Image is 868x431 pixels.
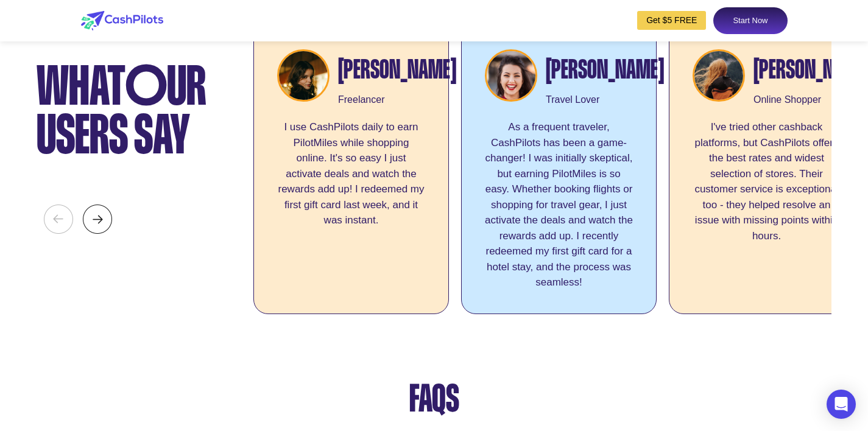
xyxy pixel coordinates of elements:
[546,49,664,91] div: [PERSON_NAME]
[637,11,706,30] a: Get $5 FREE
[338,49,456,91] div: [PERSON_NAME]
[125,59,167,113] span: O
[546,93,664,107] div: Travel Lover
[44,205,73,234] img: scroll left
[485,49,537,102] img: offer
[277,119,425,290] div: I use CashPilots daily to earn PilotMiles while shopping online. It's so easy I just activate dea...
[827,390,856,419] div: Open Intercom Messenger
[338,93,456,107] div: Freelancer
[83,205,112,234] img: scroll right
[277,49,330,102] img: offer
[713,7,787,34] a: Start Now
[81,11,163,30] img: logo
[693,119,841,290] div: I've tried other cashback platforms, but CashPilots offers the best rates and widest selection of...
[485,119,633,290] div: As a frequent traveler, CashPilots has been a game-changer! I was initially skeptical, but earnin...
[37,62,213,159] div: What ur users say
[693,49,745,102] img: offer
